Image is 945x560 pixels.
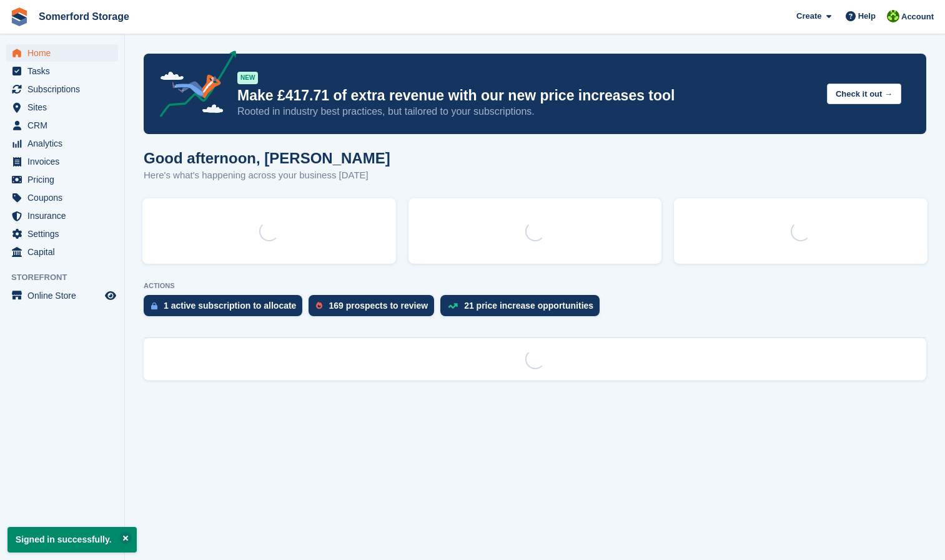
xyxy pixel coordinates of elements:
span: Insurance [27,207,102,224]
div: 169 prospects to review [329,301,428,311]
div: NEW [237,72,258,84]
a: menu [6,287,118,304]
a: menu [6,243,118,261]
span: Analytics [27,135,102,152]
a: menu [6,117,118,134]
span: Coupons [27,189,102,206]
span: Subscriptions [27,80,102,98]
a: menu [6,153,118,170]
p: Rooted in industry best practices, but tailored to your subscriptions. [237,105,817,118]
p: ACTIONS [144,282,926,290]
a: menu [6,99,118,116]
p: Signed in successfully. [7,527,137,553]
span: Account [901,11,934,23]
img: stora-icon-8386f47178a22dfd0bd8f6a31ec36ba5ce8667c1dd55bd0f319d3a0aa187defe.svg [10,7,29,26]
p: Make £417.71 of extra revenue with our new price increases tool [237,87,817,105]
a: 169 prospects to review [309,295,440,322]
span: Create [796,10,821,22]
span: Storefront [11,271,124,284]
span: CRM [27,117,102,134]
span: Sites [27,99,102,116]
span: Online Store [27,287,102,304]
img: prospect-51fa495bee0391a8d652442698ab0144808aea92771e9ea1ae160a38d050c398.svg [316,302,322,309]
span: Settings [27,225,102,243]
a: Somerford Storage [34,6,134,27]
a: menu [6,189,118,206]
a: menu [6,62,118,80]
a: 21 price increase opportunities [440,295,606,322]
a: menu [6,207,118,224]
a: menu [6,80,118,98]
a: menu [6,135,118,152]
span: Pricing [27,171,102,188]
a: menu [6,171,118,188]
a: menu [6,225,118,243]
span: Tasks [27,62,102,80]
a: Preview store [103,288,118,303]
span: Help [858,10,876,22]
a: 1 active subscription to allocate [144,295,309,322]
button: Check it out → [827,84,901,104]
div: 1 active subscription to allocate [164,301,296,311]
img: Michael Llewellen Palmer [887,10,899,22]
div: 21 price increase opportunities [464,301,593,311]
span: Invoices [27,153,102,170]
a: menu [6,44,118,62]
img: active_subscription_to_allocate_icon-d502201f5373d7db506a760aba3b589e785aa758c864c3986d89f69b8ff3... [151,302,157,310]
h1: Good afternoon, [PERSON_NAME] [144,150,390,167]
img: price_increase_opportunities-93ffe204e8149a01c8c9dc8f82e8f89637d9d84a8eef4429ea346261dce0b2c0.svg [448,303,458,309]
p: Here's what's happening across your business [DATE] [144,168,390,183]
span: Capital [27,243,102,261]
span: Home [27,44,102,62]
img: price-adjustments-announcement-icon-8257ccfd72463d97f412b2fc003d46551f7dbcb40ab6d574587a9cd5c0d94... [149,51,237,122]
